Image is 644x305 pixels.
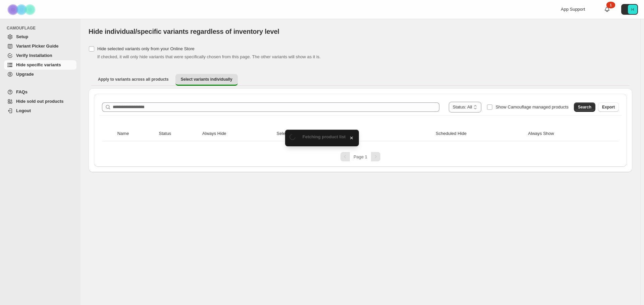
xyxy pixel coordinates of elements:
span: If checked, it will only hide variants that were specifically chosen from this page. The other va... [97,54,321,59]
a: Hide sold out products [4,97,76,106]
a: Upgrade [4,70,76,79]
text: H [631,7,634,11]
span: Avatar with initials H [628,5,637,14]
span: Hide individual/specific variants regardless of inventory level [89,28,279,35]
span: CAMOUFLAGE [7,25,77,31]
a: Hide specific variants [4,60,76,70]
span: Fetching product list [303,134,346,139]
img: Camouflage [5,0,39,19]
span: Upgrade [16,72,34,77]
th: Status [157,126,201,141]
div: 1 [606,2,615,8]
span: Logout [16,108,31,113]
th: Always Hide [200,126,275,141]
span: Variant Picker Guide [16,44,58,49]
span: Show Camouflage managed products [495,104,569,109]
span: Hide specific variants [16,62,61,67]
span: App Support [561,7,585,12]
a: Logout [4,106,76,116]
th: Selected/Excluded Countries [275,126,434,141]
span: Hide selected variants only from your Online Store [97,46,195,51]
span: Hide sold out products [16,99,64,104]
th: Name [115,126,157,141]
button: Apply to variants across all products [93,74,174,85]
a: Variant Picker Guide [4,42,76,51]
span: Verify Installation [16,53,52,58]
th: Always Show [526,126,605,141]
span: FAQs [16,89,28,94]
a: 1 [604,6,610,13]
span: Export [602,104,615,110]
button: Export [598,102,619,112]
a: Setup [4,32,76,42]
nav: Pagination [99,152,622,161]
span: Search [578,104,591,110]
button: Avatar with initials H [621,4,638,15]
a: Verify Installation [4,51,76,60]
span: Setup [16,34,28,39]
a: FAQs [4,87,76,97]
span: Apply to variants across all products [98,77,169,82]
span: Page 1 [354,154,367,159]
button: Select variants individually [175,74,238,86]
div: Select variants individually [89,88,632,172]
button: Search [574,102,595,112]
th: Scheduled Hide [434,126,526,141]
span: Select variants individually [181,77,232,82]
